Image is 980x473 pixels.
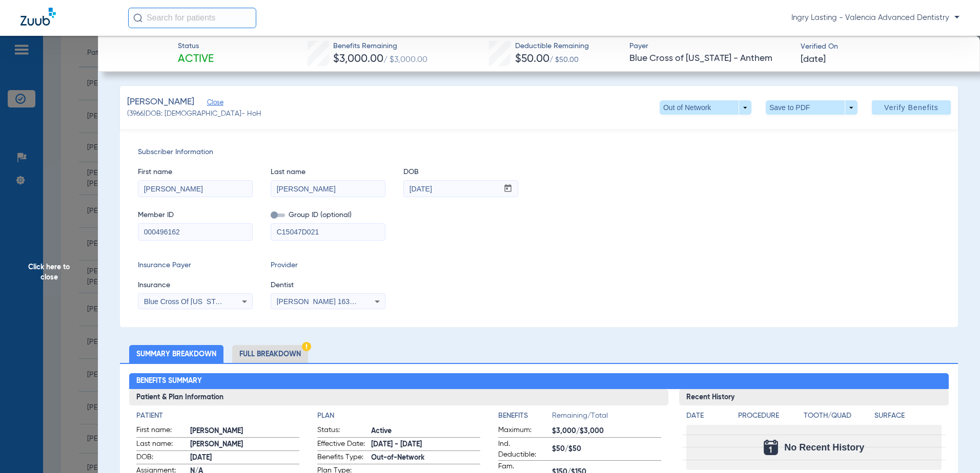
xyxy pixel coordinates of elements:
[190,453,299,463] span: [DATE]
[874,411,942,421] h4: Surface
[552,444,661,455] span: $50/$50
[127,96,194,109] span: [PERSON_NAME]
[21,8,56,26] img: Zuub Logo
[317,411,480,421] h4: Plan
[515,41,589,52] span: Deductible Remaining
[371,453,480,463] span: Out-of-Network
[929,424,980,473] iframe: Chat Widget
[629,41,792,52] span: Payer
[498,411,552,421] h4: Benefits
[333,41,427,52] span: Benefits Remaining
[498,425,548,437] span: Maximum:
[383,56,427,64] span: / $3,000.00
[271,280,385,291] span: Dentist
[764,440,778,455] img: Calendar
[498,439,548,460] span: Ind. Deductible:
[129,389,669,405] h3: Patient & Plan Information
[138,210,253,221] span: Member ID
[515,54,549,64] span: $50.00
[791,13,959,23] span: Ingry Lasting - Valencia Advanced Dentistry
[660,100,751,115] button: Out of Network
[784,442,864,453] span: No Recent History
[136,425,187,437] span: First name:
[686,411,729,425] app-breakdown-title: Date
[138,280,253,291] span: Insurance
[371,439,480,450] span: [DATE] - [DATE]
[133,13,142,23] img: Search Icon
[629,52,792,65] span: Blue Cross of [US_STATE] - Anthem
[738,411,800,425] app-breakdown-title: Procedure
[232,345,308,363] li: Full Breakdown
[872,100,951,115] button: Verify Benefits
[271,210,385,221] span: Group ID (optional)
[127,109,261,119] span: (3966) DOB: [DEMOGRAPHIC_DATA] - HoH
[801,41,963,52] span: Verified On
[498,181,518,197] button: Open calendar
[302,342,311,351] img: Hazard
[136,439,187,451] span: Last name:
[371,426,480,437] span: Active
[403,167,518,178] span: DOB
[190,439,299,450] span: [PERSON_NAME]
[190,426,299,437] span: [PERSON_NAME]
[804,411,871,425] app-breakdown-title: Tooth/Quad
[138,167,253,178] span: First name
[766,100,857,115] button: Save to PDF
[128,8,256,28] input: Search for patients
[178,41,214,52] span: Status
[178,52,214,67] span: Active
[138,260,253,271] span: Insurance Payer
[271,260,385,271] span: Provider
[686,411,729,421] h4: Date
[138,147,940,158] span: Subscriber Information
[804,411,871,421] h4: Tooth/Quad
[317,439,367,451] span: Effective Date:
[136,452,187,464] span: DOB:
[801,53,826,66] span: [DATE]
[874,411,942,425] app-breakdown-title: Surface
[129,345,223,363] li: Summary Breakdown
[317,452,367,464] span: Benefits Type:
[144,297,261,306] span: Blue Cross Of [US_STATE] - Anthem
[333,54,383,64] span: $3,000.00
[549,56,579,63] span: / $50.00
[552,426,661,437] span: $3,000/$3,000
[738,411,800,421] h4: Procedure
[136,411,299,421] h4: Patient
[277,297,378,306] span: [PERSON_NAME] 1639402225
[552,411,661,425] span: Remaining/Total
[207,99,216,109] span: Close
[129,373,949,390] h2: Benefits Summary
[317,425,367,437] span: Status:
[679,389,949,405] h3: Recent History
[271,167,385,178] span: Last name
[884,103,938,112] span: Verify Benefits
[498,411,552,425] app-breakdown-title: Benefits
